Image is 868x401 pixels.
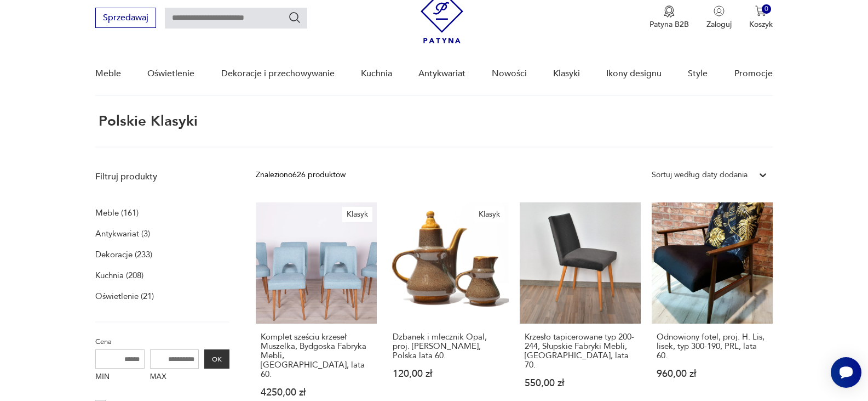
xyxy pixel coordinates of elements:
[664,5,675,18] img: Ikona medalu
[657,369,768,379] p: 960,00 zł
[393,369,504,379] p: 120,00 zł
[95,205,139,221] a: Meble (161)
[762,4,771,14] div: 0
[525,379,636,388] p: 550,00 zł
[657,332,768,360] h3: Odnowiony fotel, proj. H. Lis, lisek, typ 300-190, PRL, lata 60.
[95,268,143,283] a: Kuchnia (208)
[649,19,689,30] p: Patyna B2B
[261,388,372,397] p: 4250,00 zł
[95,15,156,22] a: Sprzedawaj
[606,53,662,95] a: Ikony designu
[706,5,732,30] button: Zaloguj
[749,19,773,30] p: Koszyk
[261,332,372,379] h3: Komplet sześciu krzeseł Muszelka, Bydgoska Fabryka Mebli, [GEOGRAPHIC_DATA], lata 60.
[755,5,766,16] img: Ikona koszyka
[652,169,748,181] div: Sortuj według daty dodania
[706,19,732,30] p: Zaloguj
[492,53,527,95] a: Nowości
[150,369,199,386] label: MAX
[734,53,773,95] a: Promocje
[714,5,725,16] img: Ikonka użytkownika
[361,53,392,95] a: Kuchnia
[95,8,156,28] button: Sprzedawaj
[95,171,229,183] p: Filtruj produkty
[688,53,708,95] a: Style
[256,169,346,181] div: Znaleziono 626 produktów
[95,247,152,262] a: Dekoracje (233)
[95,336,229,348] p: Cena
[95,369,145,386] label: MIN
[418,53,465,95] a: Antykwariat
[525,332,636,370] h3: Krzesło tapicerowane typ 200-244, Słupskie Fabryki Mebli, [GEOGRAPHIC_DATA], lata 70.
[288,11,301,24] button: Szukaj
[95,289,154,304] a: Oświetlenie (21)
[95,226,150,241] a: Antykwariat (3)
[393,332,504,360] h3: Dzbanek i mlecznik Opal, proj. [PERSON_NAME], Polska lata 60.
[831,357,861,388] iframe: Smartsupp widget button
[749,5,773,30] button: 0Koszyk
[95,114,198,129] h1: Polskie Klasyki
[204,349,229,369] button: OK
[553,53,580,95] a: Klasyki
[95,53,121,95] a: Meble
[649,5,689,30] button: Patyna B2B
[649,5,689,30] a: Ikona medaluPatyna B2B
[147,53,194,95] a: Oświetlenie
[221,53,335,95] a: Dekoracje i przechowywanie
